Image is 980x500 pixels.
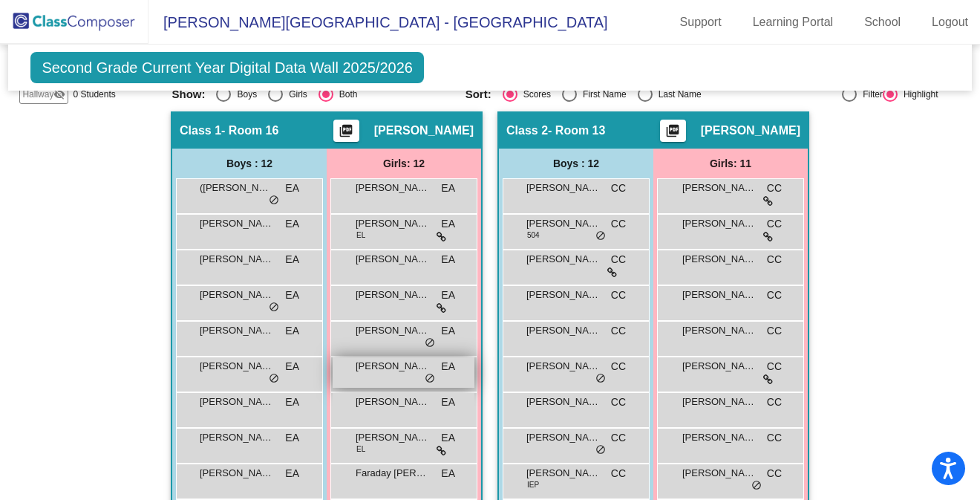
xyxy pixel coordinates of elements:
[356,216,430,231] span: [PERSON_NAME]
[506,123,548,138] span: Class 2
[73,88,115,101] span: 0 Students
[285,288,299,303] span: EA
[356,430,430,445] span: [PERSON_NAME]
[200,252,274,267] span: [PERSON_NAME]
[285,181,299,196] span: EA
[526,395,601,409] span: [PERSON_NAME]
[653,149,808,178] div: Girls: 11
[682,181,757,195] span: [PERSON_NAME]
[285,216,299,232] span: EA
[285,252,299,267] span: EA
[682,288,757,302] span: [PERSON_NAME]
[526,181,601,195] span: [PERSON_NAME]
[526,288,601,302] span: [PERSON_NAME]
[283,88,307,101] div: Girls
[526,323,601,338] span: [PERSON_NAME]
[337,123,355,144] mat-icon: picture_as_pdf
[767,395,782,410] span: CC
[285,323,299,339] span: EA
[269,302,279,314] span: do_not_disturb_alt
[682,323,757,338] span: [PERSON_NAME]
[611,288,626,303] span: CC
[200,216,274,231] span: [PERSON_NAME]
[200,466,274,481] span: [PERSON_NAME]
[231,88,257,101] div: Boys
[171,88,205,101] span: Show:
[577,88,627,101] div: First Name
[285,466,299,481] span: EA
[611,216,626,232] span: CC
[221,123,278,138] span: - Room 16
[269,373,279,385] span: do_not_disturb_alt
[611,252,626,267] span: CC
[526,430,601,445] span: [PERSON_NAME]
[148,10,608,34] span: [PERSON_NAME][GEOGRAPHIC_DATA] - [GEOGRAPHIC_DATA]
[333,88,358,101] div: Both
[269,195,279,207] span: do_not_disturb_alt
[356,395,430,409] span: [PERSON_NAME]
[898,88,938,101] div: Highlight
[767,466,782,481] span: CC
[200,395,274,409] span: [PERSON_NAME]
[767,430,782,446] span: CC
[53,88,65,100] mat-icon: visibility_off
[425,337,435,349] span: do_not_disturb_alt
[526,252,601,267] span: [PERSON_NAME]
[664,123,682,144] mat-icon: picture_as_pdf
[356,466,430,481] span: Faraday [PERSON_NAME]
[22,88,53,101] span: Hallway
[441,466,455,481] span: EA
[767,252,782,267] span: CC
[200,430,274,445] span: [PERSON_NAME]
[852,10,912,34] a: School
[499,149,653,178] div: Boys : 12
[653,88,702,101] div: Last Name
[527,230,540,241] span: 504
[682,430,757,445] span: [PERSON_NAME]
[682,252,757,267] span: [PERSON_NAME]
[595,230,606,242] span: do_not_disturb_alt
[441,359,455,374] span: EA
[767,181,782,196] span: CC
[465,88,491,101] span: Sort:
[30,52,424,83] span: Second Grade Current Year Digital Data Wall 2025/2026
[200,359,274,374] span: [PERSON_NAME]
[465,87,748,102] mat-radio-group: Select an option
[356,230,365,241] span: EL
[595,373,606,385] span: do_not_disturb_alt
[356,444,365,455] span: EL
[200,323,274,338] span: [PERSON_NAME]
[171,87,454,102] mat-radio-group: Select an option
[611,395,626,410] span: CC
[441,252,455,267] span: EA
[356,288,430,302] span: [PERSON_NAME]
[527,479,539,490] span: IEP
[441,323,455,339] span: EA
[767,216,782,232] span: CC
[441,216,455,232] span: EA
[611,466,626,481] span: CC
[333,120,359,142] button: Print Students Details
[327,149,481,178] div: Girls: 12
[595,444,606,456] span: do_not_disturb_alt
[660,120,686,142] button: Print Students Details
[425,373,435,385] span: do_not_disturb_alt
[285,395,299,410] span: EA
[682,466,757,481] span: [PERSON_NAME]
[682,395,757,409] span: [PERSON_NAME]
[611,430,626,446] span: CC
[920,10,980,34] a: Logout
[356,323,430,338] span: [PERSON_NAME]
[200,288,274,302] span: [PERSON_NAME]
[285,359,299,374] span: EA
[682,216,757,231] span: [PERSON_NAME]
[857,88,883,101] div: Filter
[441,288,455,303] span: EA
[356,252,430,267] span: [PERSON_NAME]
[356,181,430,195] span: [PERSON_NAME]
[200,181,274,195] span: ([PERSON_NAME]) [PERSON_NAME]
[517,88,551,101] div: Scores
[767,359,782,374] span: CC
[767,323,782,339] span: CC
[441,395,455,410] span: EA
